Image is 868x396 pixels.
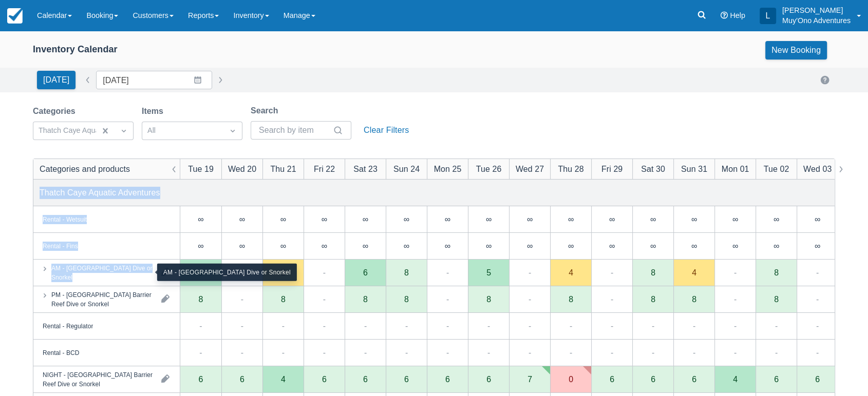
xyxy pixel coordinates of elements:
i: Help [721,12,728,19]
div: 8 [363,295,368,303]
div: 7 [527,375,532,383]
div: ∞ [527,242,533,250]
div: - [241,293,243,305]
div: 5 [486,268,491,276]
div: - [734,293,737,305]
div: Rental - Fins [43,241,78,250]
label: Items [142,105,167,117]
div: - [816,293,819,305]
div: ∞ [322,242,327,250]
div: AM - [GEOGRAPHIC_DATA] Dive or Snorkel [157,264,297,281]
div: 6 [651,375,655,383]
p: [PERSON_NAME] [782,5,851,15]
div: ∞ [322,215,327,223]
div: ∞ [468,206,509,233]
div: ∞ [486,215,492,223]
div: ∞ [550,233,591,260]
div: ∞ [797,206,838,233]
div: 6 [322,375,327,383]
div: ∞ [221,233,262,260]
a: New Booking [765,41,827,60]
div: - [529,346,531,359]
div: ∞ [363,242,368,250]
div: ∞ [239,242,245,250]
div: - [570,346,572,359]
div: ∞ [650,215,656,223]
div: ∞ [221,206,262,233]
div: - [364,320,367,332]
button: Clear Filters [360,121,413,140]
div: - [323,293,326,305]
div: Sat 30 [641,163,665,175]
div: Mon 01 [722,163,749,175]
div: Sun 31 [681,163,707,175]
div: ∞ [797,233,838,260]
div: - [282,320,285,332]
div: Fri 22 [314,163,335,175]
div: 6 [774,375,779,383]
div: 4 [569,268,573,276]
div: - [611,266,613,279]
div: ∞ [386,206,427,233]
div: - [652,346,654,359]
div: ∞ [445,215,450,223]
div: - [734,320,737,332]
div: Rental - Wetsuit [43,214,87,224]
div: - [611,346,613,359]
div: Rental - BCD [43,348,79,357]
div: 8 [651,268,655,276]
div: ∞ [427,206,468,233]
div: ∞ [198,242,203,250]
div: ∞ [345,233,386,260]
div: ∞ [591,206,632,233]
p: Muy'Ono Adventures [782,15,851,26]
div: - [199,320,202,332]
div: ∞ [198,215,203,223]
div: 8 [404,295,409,303]
div: ∞ [180,233,221,260]
div: ∞ [345,206,386,233]
div: ∞ [386,233,427,260]
div: 0 [550,366,591,393]
div: 8 [774,295,779,303]
div: - [282,346,285,359]
div: 6 [445,375,450,383]
div: - [693,320,695,332]
div: ∞ [815,242,820,250]
div: ∞ [732,242,738,250]
div: 8 [651,295,655,303]
div: 6 [486,375,491,383]
div: - [652,320,654,332]
div: 6 [386,366,427,393]
div: - [364,346,367,359]
div: - [487,346,490,359]
div: ∞ [732,215,738,223]
div: ∞ [815,215,820,223]
input: Search by item [259,121,331,140]
div: ∞ [714,206,756,233]
img: checkfront-main-nav-mini-logo.png [7,8,23,24]
span: Dropdown icon [228,126,238,136]
div: 8 [281,295,286,303]
div: - [241,320,243,332]
div: 6 [363,268,368,276]
div: ∞ [304,233,345,260]
div: 4 [714,366,756,393]
div: 6 [610,375,614,383]
div: ∞ [714,233,756,260]
button: [DATE] [37,71,76,89]
div: 6 [404,375,409,383]
div: 6 [363,375,368,383]
div: ∞ [632,206,673,233]
div: Wed 20 [228,163,256,175]
div: 8 [569,295,573,303]
div: 6 [240,375,244,383]
div: - [405,320,408,332]
div: ∞ [527,215,533,223]
div: ∞ [756,206,797,233]
div: Rental - Regulator [43,321,93,330]
div: ∞ [609,215,615,223]
div: - [241,346,243,359]
label: Categories [33,105,80,117]
div: 0 [569,375,573,383]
